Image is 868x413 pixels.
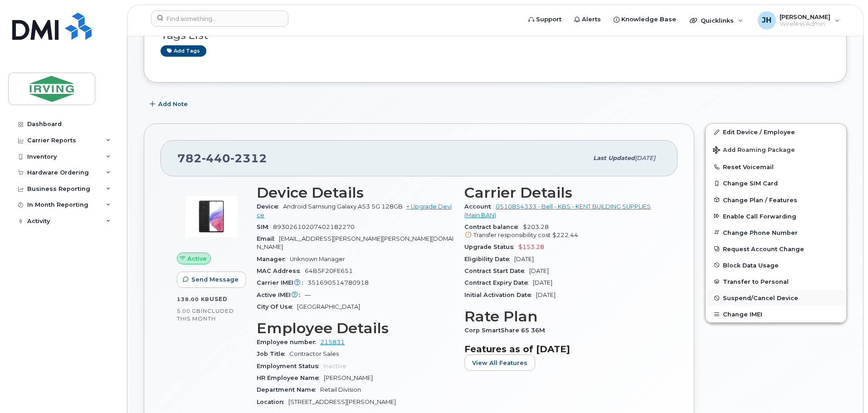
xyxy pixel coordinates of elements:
a: 215831 [320,339,345,345]
span: 89302610207402182270 [273,224,355,230]
h3: Tags List [161,30,830,41]
span: 138.00 KB [177,296,210,302]
span: included this month [177,307,234,322]
button: Change Phone Number [706,224,846,241]
span: Wireless Admin [780,20,830,28]
span: Active [187,254,207,263]
span: JH [762,15,771,26]
a: 0510854333 - Bell - KBS - KENT BUILDING SUPPLIES (Main BAN) [464,203,651,218]
button: Send Message [177,272,246,288]
span: Suspend/Cancel Device [723,295,798,301]
a: Alerts [568,10,607,29]
h3: Rate Plan [464,308,661,325]
span: [PERSON_NAME] [324,374,373,381]
span: Change Plan / Features [723,196,797,203]
span: [GEOGRAPHIC_DATA] [297,303,360,310]
span: 64B5F20FE651 [305,267,353,274]
button: Change SIM Card [706,175,846,191]
span: MAC Address [257,267,305,274]
a: + Upgrade Device [257,203,452,218]
input: Find something... [151,10,288,27]
span: Contract Expiry Date [464,279,533,286]
span: City Of Use [257,303,297,310]
span: Contractor Sales [289,350,339,357]
span: Account [464,203,496,210]
h3: Device Details [257,185,454,201]
span: Unknown Manager [290,256,345,262]
span: [DATE] [635,155,655,161]
span: [DATE] [514,256,534,262]
span: $203.28 [464,224,661,240]
span: Location [257,398,288,405]
img: image20231002-3703462-kjv75p.jpeg [184,189,239,243]
span: Job Title [257,350,289,357]
a: Add tags [161,45,206,57]
span: Contract Start Date [464,267,529,274]
div: Quicklinks [683,11,750,29]
span: Last updated [593,155,635,161]
span: [PERSON_NAME] [780,13,830,20]
span: Retail Division [320,386,361,393]
button: Add Note [144,96,195,112]
span: Contract balance [464,224,523,230]
h3: Carrier Details [464,185,661,201]
span: HR Employee Name [257,374,324,381]
span: Quicklinks [701,17,734,24]
button: Change IMEI [706,306,846,322]
span: Initial Activation Date [464,292,536,298]
button: Block Data Usage [706,257,846,273]
span: 782 [177,151,267,165]
span: Alerts [582,15,601,24]
span: Add Note [158,100,188,108]
span: Inactive [323,363,346,369]
span: Send Message [191,275,239,284]
span: Employee number [257,339,320,345]
button: Transfer to Personal [706,273,846,290]
span: Knowledge Base [621,15,676,24]
span: [STREET_ADDRESS][PERSON_NAME] [288,398,396,405]
span: Eligibility Date [464,256,514,262]
a: Support [522,10,568,29]
a: Knowledge Base [607,10,683,29]
span: Corp SmartShare 65 36M [464,327,550,334]
span: $222.44 [552,232,578,238]
span: [EMAIL_ADDRESS][PERSON_NAME][PERSON_NAME][DOMAIN_NAME] [257,235,454,250]
div: Julie Hebert [751,11,846,29]
span: used [210,296,228,302]
span: — [305,292,311,298]
span: Device [257,203,283,210]
h3: Employee Details [257,320,454,336]
span: [DATE] [533,279,552,286]
span: Enable Call Forwarding [723,213,796,219]
a: Edit Device / Employee [706,124,846,140]
span: Upgrade Status [464,243,518,250]
span: 440 [202,151,230,165]
span: Email [257,235,279,242]
span: Carrier IMEI [257,279,307,286]
button: Request Account Change [706,241,846,257]
button: Suspend/Cancel Device [706,290,846,306]
span: View All Features [472,359,527,367]
span: Employment Status [257,363,323,369]
span: 351690514780918 [307,279,369,286]
span: Transfer responsibility cost [473,232,551,238]
span: [DATE] [529,267,549,274]
span: [DATE] [536,292,556,298]
span: $153.28 [518,243,544,250]
button: View All Features [464,355,535,371]
button: Add Roaming Package [706,140,846,159]
span: Manager [257,256,290,262]
span: Active IMEI [257,292,305,298]
button: Enable Call Forwarding [706,208,846,224]
h3: Features as of [DATE] [464,344,661,355]
span: SIM [257,224,273,230]
span: 2312 [230,151,267,165]
span: Department Name [257,386,320,393]
span: Support [536,15,561,24]
button: Change Plan / Features [706,192,846,208]
span: Add Roaming Package [713,146,795,155]
span: 5.00 GB [177,308,201,314]
span: Android Samsung Galaxy A53 5G 128GB [283,203,403,210]
button: Reset Voicemail [706,159,846,175]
